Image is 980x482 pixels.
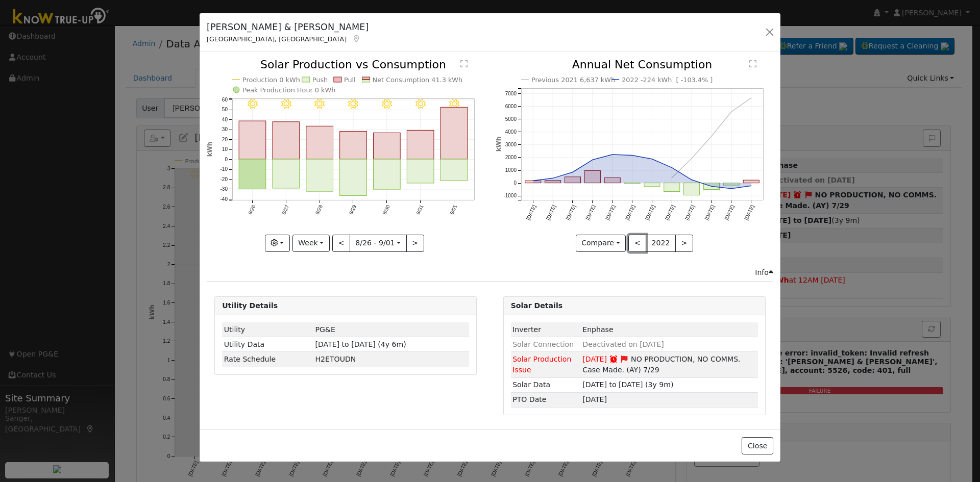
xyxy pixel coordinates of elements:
td: PTO Date [511,392,581,407]
span: Solar Connection [512,340,574,348]
text: 2022 -224 kWh [ -103.4% ] [622,76,713,84]
rect: onclick="" [374,133,401,160]
span: [DATE] to [DATE] (4y 6m) [315,340,406,348]
text: 8/28 [314,204,324,216]
circle: onclick="" [729,110,733,114]
i: 8/30 - Clear [382,99,392,109]
text: 50 [222,107,228,113]
rect: onclick="" [306,126,333,160]
rect: onclick="" [703,183,719,190]
text: [DATE] [604,204,616,221]
text: -10 [220,167,228,172]
text: [DATE] [565,204,576,221]
text: 5000 [505,116,517,122]
rect: onclick="" [407,131,434,160]
text: [DATE] [684,204,696,221]
text: [DATE] [723,204,735,221]
span: D [315,355,356,363]
h5: [PERSON_NAME] & [PERSON_NAME] [207,20,369,34]
text: 0 [225,157,228,162]
circle: onclick="" [591,158,595,162]
text: -40 [220,196,228,202]
text: Push [312,76,328,84]
span: Solar Production Issue [512,355,571,374]
rect: onclick="" [239,121,266,159]
text: 8/31 [415,204,425,216]
text: [DATE] [525,204,537,221]
button: > [406,235,424,252]
text: [DATE] [703,204,715,221]
button: < [628,235,646,252]
strong: Solar Details [511,301,562,310]
text: [DATE] [664,204,676,221]
rect: onclick="" [664,183,680,192]
text: 10 [222,147,228,153]
span: [GEOGRAPHIC_DATA], [GEOGRAPHIC_DATA] [207,35,347,43]
span: [DATE] [582,395,607,403]
text: 6000 [505,104,517,109]
text: Annual Net Consumption [572,58,712,71]
td: Utility Data [222,337,313,352]
circle: onclick="" [571,170,575,174]
i: 8/28 - Clear [315,99,325,109]
text: 3000 [505,142,517,147]
span: ID: 2345714, authorized: 03/16/25 [582,325,613,334]
text:  [460,60,468,68]
a: Snooze expired 07/13/2025 [609,355,618,363]
rect: onclick="" [239,160,266,190]
circle: onclick="" [670,176,674,180]
circle: onclick="" [650,157,654,161]
text: [DATE] [644,204,656,221]
text: [DATE] [624,204,636,221]
button: > [675,235,693,252]
span: [DATE] [582,355,607,363]
td: Utility [222,322,313,337]
circle: onclick="" [630,154,634,158]
text: [DATE] [545,204,556,221]
text: Net Consumption 41.3 kWh [373,76,463,84]
text:  [749,60,756,68]
button: 2022 [646,235,676,252]
button: Close [742,437,773,454]
text: Previous 2021 6,637 kWh [531,76,615,84]
circle: onclick="" [690,157,694,161]
rect: onclick="" [723,183,739,185]
text: [DATE] [743,204,755,221]
circle: onclick="" [551,176,555,181]
button: Week [292,235,330,252]
text: 30 [222,127,228,133]
text: 40 [222,117,228,122]
text: -1000 [503,193,517,199]
i: Edit Issue [620,356,629,363]
rect: onclick="" [743,181,759,184]
i: 8/29 - Clear [348,99,358,109]
span: Deactivated on [DATE] [582,340,664,348]
rect: onclick="" [644,183,660,187]
text: 60 [222,97,228,103]
text: 8/30 [382,204,391,216]
circle: onclick="" [749,96,753,100]
a: Map [352,35,361,43]
rect: onclick="" [273,160,300,189]
span: [DATE] to [DATE] (3y 9m) [582,380,673,389]
td: Inverter [511,322,581,337]
button: Compare [576,235,626,252]
button: 8/26 - 9/01 [350,235,407,252]
span: NO PRODUCTION, NO COMMS. Case Made. (AY) 7/29 [582,355,740,374]
text: [DATE] [584,204,596,221]
rect: onclick="" [525,181,541,183]
text: 4000 [505,129,517,135]
rect: onclick="" [683,183,699,195]
text: 0 [513,181,517,186]
text: 8/29 [348,204,357,216]
i: 8/31 - Clear [415,99,426,109]
i: 9/01 - Clear [449,99,459,109]
text: 20 [222,137,228,142]
i: 8/26 - Clear [248,99,258,109]
text: 8/26 [247,204,256,216]
text: -20 [220,176,228,182]
rect: onclick="" [273,122,300,159]
rect: onclick="" [306,160,333,192]
td: Solar Data [511,377,581,392]
circle: onclick="" [709,185,714,189]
